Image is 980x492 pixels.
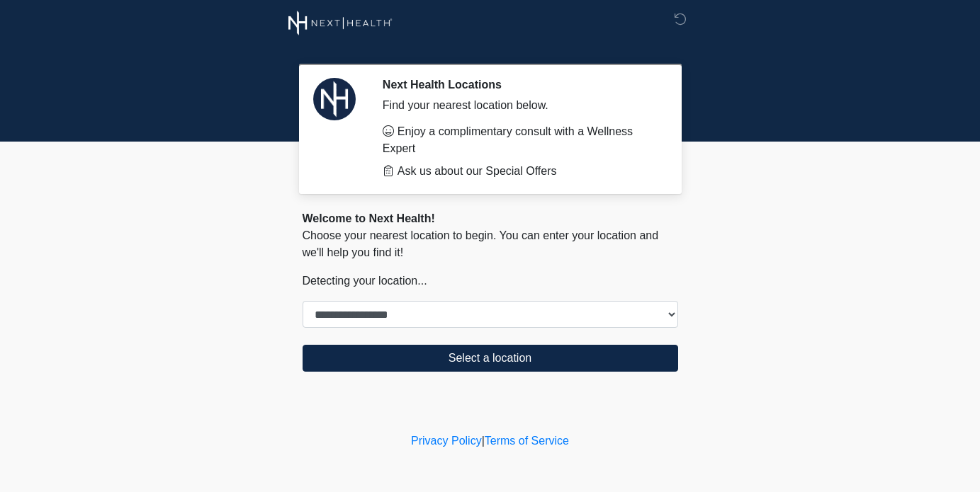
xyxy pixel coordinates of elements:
span: Choose your nearest location to begin. You can enter your location and we'll help you find it! [303,229,659,258]
li: Ask us about our Special Offers [383,163,657,180]
li: Enjoy a complimentary consult with a Wellness Expert [383,123,657,157]
a: Privacy Policy [411,435,482,447]
img: Agent Avatar [313,78,356,120]
a: Terms of Service [485,435,569,447]
button: Select a location [303,345,678,372]
h2: Next Health Locations [383,78,657,91]
div: Find your nearest location below. [383,97,657,114]
a: | [482,435,485,447]
img: Next Health Wellness Logo [288,11,393,35]
div: Welcome to Next Health! [303,210,678,227]
span: Detecting your location... [303,275,427,287]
